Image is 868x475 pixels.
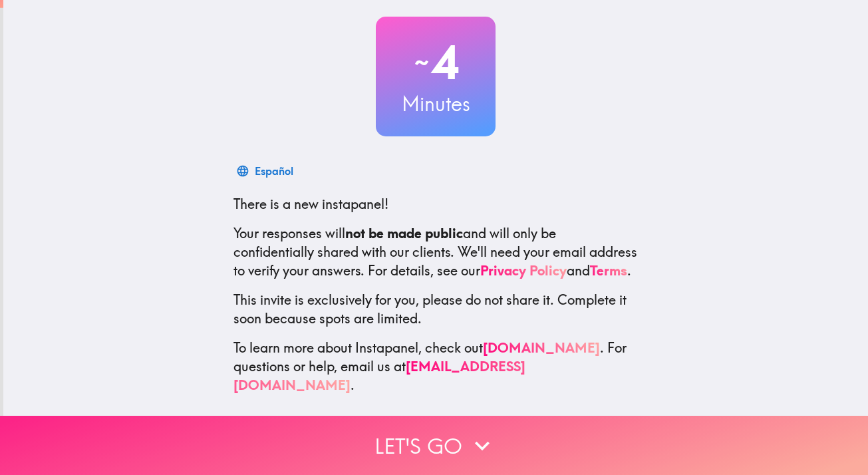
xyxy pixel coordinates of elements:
p: This invite is exclusively for you, please do not share it. Complete it soon because spots are li... [233,291,638,328]
h2: 4 [376,35,496,90]
b: not be made public [345,225,463,241]
span: ~ [412,43,431,82]
div: Español [255,162,293,180]
h3: Minutes [376,90,496,118]
span: There is a new instapanel! [233,196,388,212]
p: Your responses will and will only be confidentially shared with our clients. We'll need your emai... [233,224,638,280]
button: Español [233,158,299,184]
a: [EMAIL_ADDRESS][DOMAIN_NAME] [233,358,525,393]
p: To learn more about Instapanel, check out . For questions or help, email us at . [233,339,638,395]
a: [DOMAIN_NAME] [483,339,600,356]
a: Privacy Policy [480,262,567,279]
a: Terms [590,262,627,279]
